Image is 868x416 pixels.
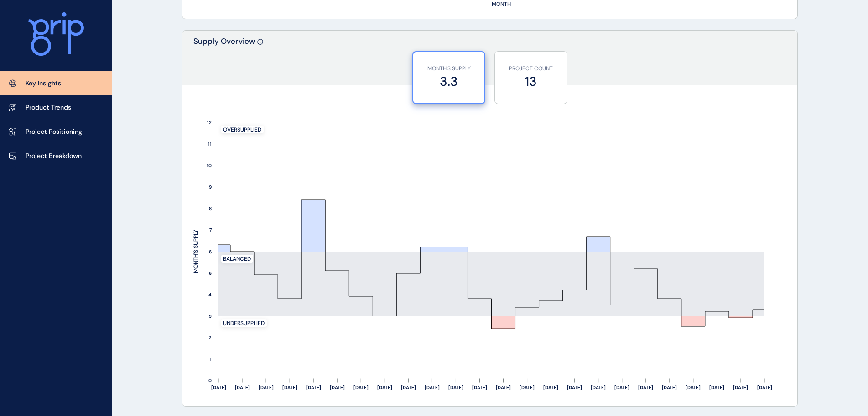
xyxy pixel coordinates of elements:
[686,384,701,390] text: [DATE]
[543,384,558,390] text: [DATE]
[377,384,392,390] text: [DATE]
[614,384,629,390] text: [DATE]
[282,384,297,390] text: [DATE]
[662,384,677,390] text: [DATE]
[26,79,61,88] p: Key Insights
[209,335,212,341] text: 2
[306,384,321,390] text: [DATE]
[499,73,562,90] label: 13
[209,270,212,276] text: 5
[472,384,487,390] text: [DATE]
[26,103,71,112] p: Product Trends
[591,384,606,390] text: [DATE]
[757,384,772,390] text: [DATE]
[26,127,82,137] p: Project Positioning
[235,384,250,390] text: [DATE]
[207,163,212,169] text: 10
[259,384,274,390] text: [DATE]
[209,227,212,233] text: 7
[418,65,480,73] p: MONTH'S SUPPLY
[492,0,511,8] text: MONTH
[448,384,463,390] text: [DATE]
[567,384,582,390] text: [DATE]
[638,384,653,390] text: [DATE]
[733,384,748,390] text: [DATE]
[208,378,212,384] text: 0
[209,249,212,255] text: 6
[207,120,212,126] text: 12
[330,384,345,390] text: [DATE]
[499,65,562,73] p: PROJECT COUNT
[210,356,212,362] text: 1
[496,384,511,390] text: [DATE]
[353,384,369,390] text: [DATE]
[26,152,82,161] p: Project Breakdown
[192,230,199,273] text: MONTH'S SUPPLY
[425,384,440,390] text: [DATE]
[418,73,480,90] label: 3.3
[401,384,416,390] text: [DATE]
[709,384,724,390] text: [DATE]
[193,36,255,85] p: Supply Overview
[211,384,226,390] text: [DATE]
[208,292,212,298] text: 4
[209,184,212,190] text: 9
[209,313,212,319] text: 3
[520,384,535,390] text: [DATE]
[208,141,212,147] text: 11
[209,205,212,211] text: 8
